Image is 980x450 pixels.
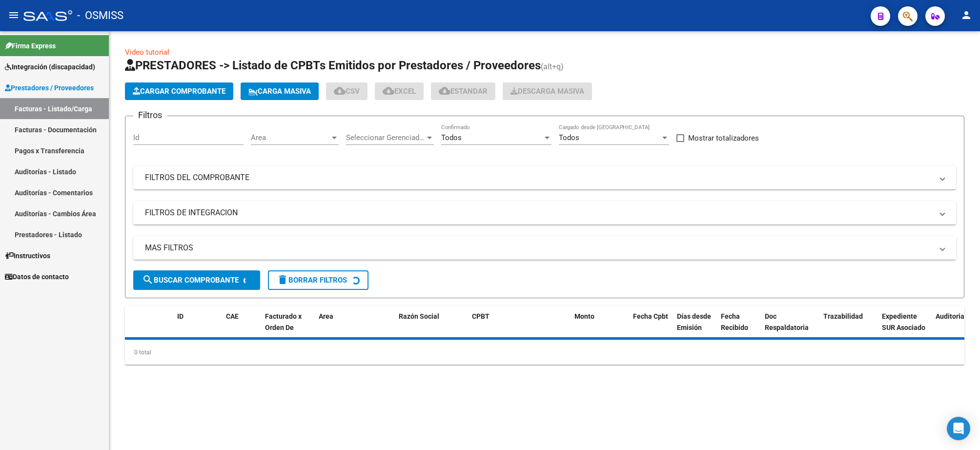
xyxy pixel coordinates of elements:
[145,243,933,253] mat-panel-title: MAS FILTROS
[503,82,592,100] button: Descarga Masiva
[541,62,564,71] span: (alt+q)
[431,82,495,100] button: Estandar
[960,9,972,21] mat-icon: person
[125,59,541,72] span: PRESTADORES -> Listado de CPBTs Emitidos por Prestadores / Proveedores
[125,82,233,100] button: Cargar Comprobante
[947,417,970,440] div: Open Intercom Messenger
[326,82,367,100] button: CSV
[226,312,239,320] span: CAE
[510,87,584,96] span: Descarga Masiva
[375,82,424,100] button: EXCEL
[5,271,69,282] span: Datos de contacto
[125,48,169,57] a: Video tutorial
[261,306,315,349] datatable-header-cell: Facturado x Orden De
[574,312,594,320] span: Monto
[571,306,629,349] datatable-header-cell: Monto
[677,312,711,331] span: Días desde Emisión
[222,306,261,349] datatable-header-cell: CAE
[133,166,956,189] mat-expansion-panel-header: FILTROS DEL COMPROBANTE
[688,132,759,144] span: Mostrar totalizadores
[439,87,488,96] span: Estandar
[503,82,592,100] app-download-masive: Descarga masiva de comprobantes (adjuntos)
[932,306,978,349] datatable-header-cell: Auditoria
[77,5,123,26] span: - OSMISS
[173,306,222,349] datatable-header-cell: ID
[133,236,956,260] mat-expansion-panel-header: MAS FILTROS
[133,108,167,122] h3: Filtros
[5,61,95,72] span: Integración (discapacidad)
[439,85,450,97] mat-icon: cloud_download
[251,133,330,142] span: Area
[383,85,394,97] mat-icon: cloud_download
[142,276,239,285] span: Buscar Comprobante
[334,87,360,96] span: CSV
[882,312,925,331] span: Expediente SUR Asociado
[133,201,956,225] mat-expansion-panel-header: FILTROS DE INTEGRACION
[468,306,571,349] datatable-header-cell: CPBT
[268,270,368,290] button: Borrar Filtros
[142,274,154,286] mat-icon: search
[878,306,932,349] datatable-header-cell: Expediente SUR Asociado
[125,340,964,365] div: 0 total
[633,312,668,320] span: Fecha Cpbt
[472,312,490,320] span: CPBT
[265,312,302,331] span: Facturado x Orden De
[629,306,673,349] datatable-header-cell: Fecha Cpbt
[395,306,468,349] datatable-header-cell: Razón Social
[721,312,748,331] span: Fecha Recibido
[5,82,94,93] span: Prestadores / Proveedores
[441,133,462,142] span: Todos
[177,312,184,320] span: ID
[346,133,425,142] span: Seleccionar Gerenciador
[761,306,819,349] datatable-header-cell: Doc Respaldatoria
[399,312,439,320] span: Razón Social
[765,312,809,331] span: Doc Respaldatoria
[145,207,933,218] mat-panel-title: FILTROS DE INTEGRACION
[559,133,579,142] span: Todos
[315,306,381,349] datatable-header-cell: Area
[5,41,56,51] span: Firma Express
[319,312,333,320] span: Area
[145,172,933,183] mat-panel-title: FILTROS DEL COMPROBANTE
[277,274,288,286] mat-icon: delete
[241,82,319,100] button: Carga Masiva
[8,9,20,21] mat-icon: menu
[5,250,50,261] span: Instructivos
[277,276,347,285] span: Borrar Filtros
[334,85,346,97] mat-icon: cloud_download
[248,87,311,96] span: Carga Masiva
[717,306,761,349] datatable-header-cell: Fecha Recibido
[819,306,878,349] datatable-header-cell: Trazabilidad
[383,87,416,96] span: EXCEL
[133,87,225,96] span: Cargar Comprobante
[673,306,717,349] datatable-header-cell: Días desde Emisión
[133,270,260,290] button: Buscar Comprobante
[936,312,964,320] span: Auditoria
[823,312,863,320] span: Trazabilidad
